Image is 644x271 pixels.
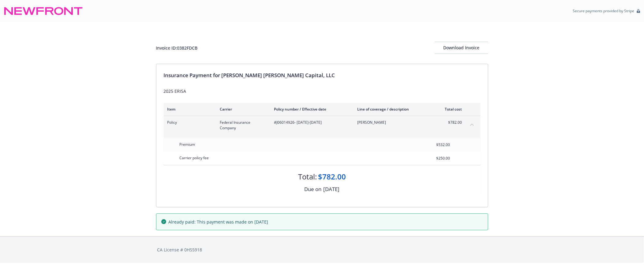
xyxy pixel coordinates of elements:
div: CA License # 0H55918 [157,247,487,253]
div: Insurance Payment for [PERSON_NAME] [PERSON_NAME] Capital, LLC [164,71,481,79]
span: #J06014926 - [DATE]-[DATE] [274,120,348,125]
button: collapse content [467,120,477,130]
span: [PERSON_NAME] [358,120,429,125]
p: Secure payments provided by Stripe [573,8,634,13]
span: Federal Insurance Company [220,120,264,131]
input: 0.00 [414,154,454,163]
div: Download Invoice [435,42,488,54]
div: Item [167,107,210,112]
button: Download Invoice [435,42,488,54]
div: PolicyFederal Insurance Company#J06014926- [DATE]-[DATE][PERSON_NAME]$782.00collapse content [164,116,481,134]
div: 2025 ERISA [164,88,481,94]
span: Carrier policy fee [180,155,209,160]
div: $782.00 [318,171,346,182]
div: Line of coverage / description [358,107,429,112]
div: Invoice ID: 0382FDCB [156,45,198,51]
div: Carrier [220,107,264,112]
span: $782.00 [439,120,462,125]
span: Already paid: This payment was made on [DATE] [169,219,268,225]
div: Policy number / Effective date [274,107,348,112]
input: 0.00 [414,140,454,149]
div: [DATE] [324,185,340,193]
span: Policy [167,120,210,125]
div: Due on [305,185,322,193]
div: Total cost [439,107,462,112]
div: Total: [298,171,317,182]
span: Premium [180,142,195,147]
